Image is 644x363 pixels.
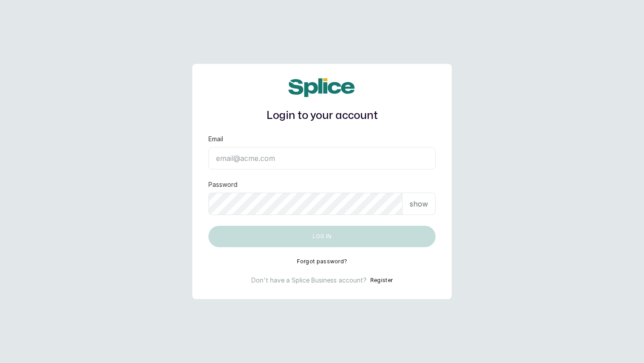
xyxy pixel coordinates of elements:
label: Email [208,135,223,144]
button: Log in [208,226,436,247]
p: Don't have a Splice Business account? [251,276,367,285]
label: Password [208,180,237,189]
input: email@acme.com [208,147,436,169]
p: show [410,198,428,209]
button: Forgot password? [297,258,347,265]
h1: Login to your account [208,108,436,124]
button: Register [370,276,393,285]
